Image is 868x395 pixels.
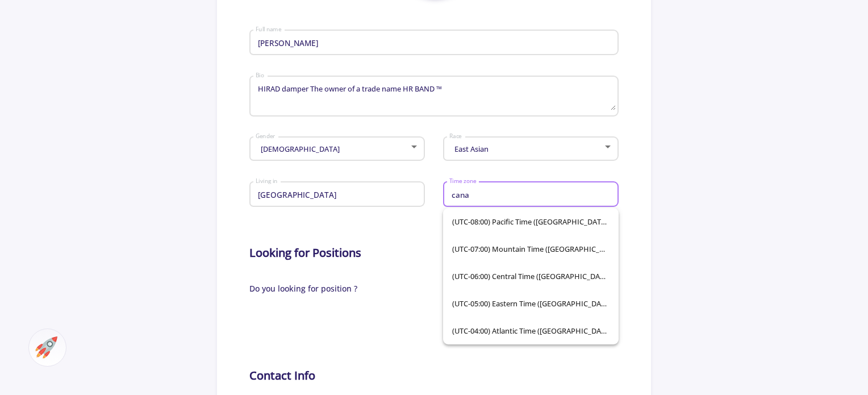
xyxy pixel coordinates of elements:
[452,208,610,235] span: (UTC-08:00) Pacific Time ([GEOGRAPHIC_DATA] & [GEOGRAPHIC_DATA])
[452,263,610,290] span: (UTC-06:00) Central Time ([GEOGRAPHIC_DATA] & [GEOGRAPHIC_DATA])
[258,144,340,154] span: [DEMOGRAPHIC_DATA]
[249,369,618,382] h5: Contact Info
[452,144,489,154] span: East Asian
[452,235,610,263] span: (UTC-07:00) Mountain Time ([GEOGRAPHIC_DATA] & [GEOGRAPHIC_DATA])
[452,317,610,344] span: (UTC-04:00) Atlantic Time ([GEOGRAPHIC_DATA])
[35,336,57,359] img: ac-market
[249,246,618,260] h5: Looking for Positions
[452,290,610,317] span: (UTC-05:00) Eastern Time ([GEOGRAPHIC_DATA] & [GEOGRAPHIC_DATA])
[249,273,357,314] span: Do you looking for position ?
